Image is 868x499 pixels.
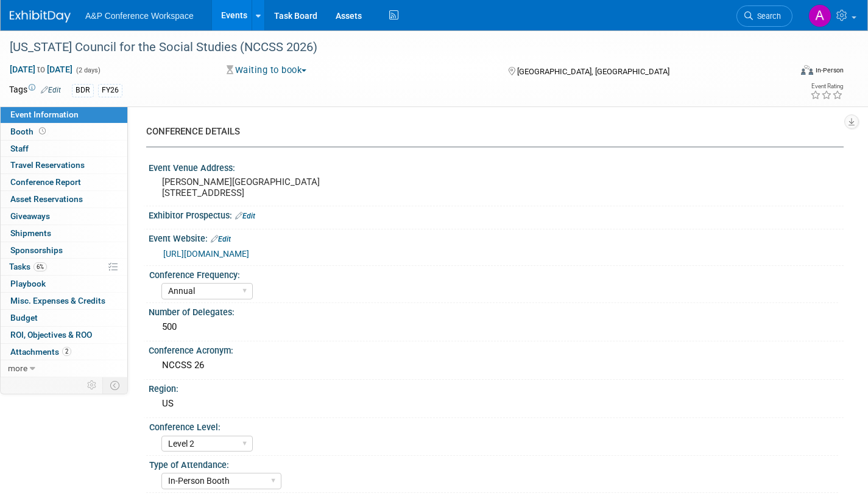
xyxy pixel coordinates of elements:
span: Playbook [10,279,46,288]
td: Personalize Event Tab Strip [82,377,103,393]
a: Playbook [1,276,127,292]
div: Exhibitor Prospectus: [149,206,844,222]
a: Edit [41,86,61,94]
div: Conference Acronym: [149,341,844,357]
a: ROI, Objectives & ROO [1,327,127,343]
span: 6% [34,262,47,271]
span: 2 [62,347,71,356]
div: BDR [72,84,94,97]
a: Attachments2 [1,344,127,360]
span: ROI, Objectives & ROO [10,330,92,340]
div: FY26 [98,84,122,97]
span: Sponsorships [10,245,63,255]
span: Misc. Expenses & Credits [10,296,105,305]
img: Amanda Oney [808,4,831,27]
div: Conference Frequency: [149,266,838,281]
div: US [158,394,834,413]
a: Misc. Expenses & Credits [1,293,127,309]
img: ExhibitDay [10,10,71,23]
a: Edit [235,212,255,220]
div: Region: [149,380,844,395]
span: (2 days) [75,66,101,74]
div: Event Format [720,63,844,82]
a: Booth [1,124,127,140]
a: Tasks6% [1,259,127,275]
a: Event Information [1,106,127,123]
a: more [1,360,127,377]
a: Shipments [1,225,127,242]
span: [DATE] [DATE] [9,64,73,75]
span: Staff [10,144,29,153]
span: Attachments [10,347,71,357]
div: Number of Delegates: [149,303,844,318]
div: [US_STATE] Council for the Social Studies (NCCSS 2026) [5,37,772,58]
a: Edit [211,235,231,243]
div: CONFERENCE DETAILS [146,125,834,138]
div: Event Website: [149,229,844,245]
div: Event Rating [810,83,843,89]
a: Budget [1,310,127,326]
span: Asset Reservations [10,194,83,204]
div: 500 [158,318,834,337]
button: Waiting to book [222,64,311,77]
img: Format-Inperson.png [801,65,813,75]
div: Conference Level: [149,418,838,433]
a: [URL][DOMAIN_NAME] [163,249,249,259]
td: Toggle Event Tabs [103,377,128,393]
span: Booth not reserved yet [37,127,48,136]
span: Search [753,12,781,21]
span: Booth [10,127,48,136]
td: Tags [9,83,61,97]
span: Budget [10,313,38,323]
span: Giveaways [10,211,50,221]
a: Travel Reservations [1,157,127,173]
span: Shipments [10,228,51,238]
div: In-Person [815,66,844,75]
a: Search [736,5,792,27]
span: to [35,65,47,74]
div: Type of Attendance: [149,456,838,471]
span: Tasks [9,262,47,271]
span: A&P Conference Workspace [85,11,194,21]
span: Conference Report [10,177,81,187]
a: Staff [1,141,127,157]
span: [GEOGRAPHIC_DATA], [GEOGRAPHIC_DATA] [517,67,669,76]
span: Event Information [10,110,79,119]
a: Conference Report [1,174,127,190]
a: Asset Reservations [1,191,127,208]
div: NCCSS 26 [158,356,834,375]
pre: [PERSON_NAME][GEOGRAPHIC_DATA] [STREET_ADDRESS] [162,176,425,198]
div: Event Venue Address: [149,159,844,174]
a: Sponsorships [1,242,127,259]
span: more [8,363,27,373]
a: Giveaways [1,208,127,225]
span: Travel Reservations [10,160,85,170]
